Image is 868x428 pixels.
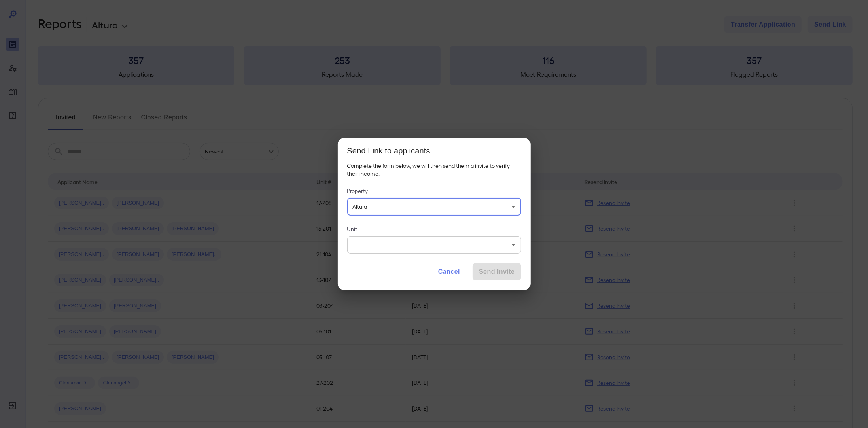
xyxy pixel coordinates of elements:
label: Unit [347,225,521,233]
p: Complete the form below, we will then send them a invite to verify their income. [347,162,521,178]
label: Property [347,187,521,195]
button: Cancel [432,263,466,280]
div: Altura [347,198,521,216]
h2: Send Link to applicants [338,138,531,162]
